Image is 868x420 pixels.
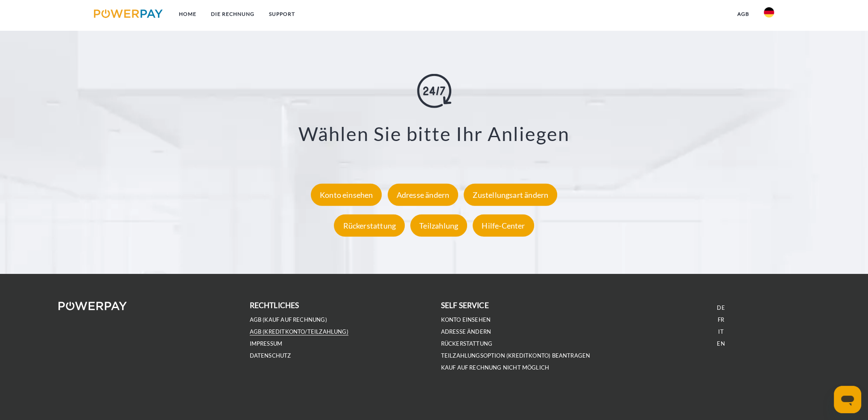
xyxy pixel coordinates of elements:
a: IT [718,328,723,335]
a: Teilzahlung [408,221,469,230]
a: DE [717,304,725,311]
a: Hilfe-Center [471,221,536,230]
div: Adresse ändern [388,184,459,206]
a: EN [717,340,725,347]
a: Rückerstattung [332,221,407,230]
a: Teilzahlungsoption (KREDITKONTO) beantragen [441,352,590,359]
a: DIE RECHNUNG [204,6,262,22]
b: self service [441,301,489,310]
a: IMPRESSUM [250,340,283,347]
a: agb [730,6,757,22]
div: Konto einsehen [311,184,382,206]
a: Home [172,6,204,22]
a: Rückerstattung [441,340,493,347]
img: online-shopping.svg [417,73,451,108]
a: Adresse ändern [441,328,491,335]
a: Kauf auf Rechnung nicht möglich [441,364,549,371]
a: Konto einsehen [441,316,491,323]
a: Zustellungsart ändern [462,190,559,200]
a: Adresse ändern [386,190,461,200]
b: rechtliches [250,301,299,310]
div: Teilzahlung [410,214,467,237]
iframe: Schaltfläche zum Öffnen des Messaging-Fensters; Konversation läuft [834,386,861,413]
a: AGB (Kauf auf Rechnung) [250,316,327,323]
img: de [764,7,774,18]
a: Konto einsehen [309,190,384,200]
h3: Wählen Sie bitte Ihr Anliegen [54,121,814,145]
img: logo-powerpay-white.svg [58,302,127,310]
a: DATENSCHUTZ [250,352,291,359]
div: Hilfe-Center [473,214,534,237]
a: SUPPORT [262,6,302,22]
div: Zustellungsart ändern [464,184,557,206]
img: logo-powerpay.svg [94,9,163,18]
a: FR [718,316,724,323]
div: Rückerstattung [334,214,405,237]
a: AGB (Kreditkonto/Teilzahlung) [250,328,348,335]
